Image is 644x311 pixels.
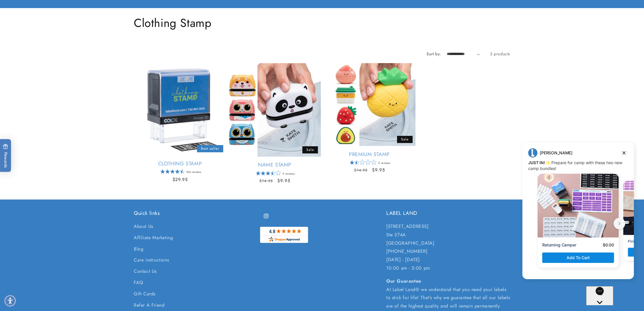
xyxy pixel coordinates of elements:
h2: Quick links [134,210,258,217]
a: shopperapproved.com [260,227,308,246]
a: FAQ [134,277,143,288]
a: Name Stamp [228,162,321,168]
label: Sort by: [427,51,441,57]
h2: LABEL LAND [386,210,510,217]
a: Care instructions [134,255,169,266]
span: 3 products [490,51,510,57]
a: Premium Stamp [323,151,416,158]
p: First Time Camper [110,97,145,102]
iframe: Gorgias live chat campaigns [518,142,638,288]
iframe: Gorgias live chat messenger [586,286,638,305]
a: Blog [134,244,143,255]
h1: Clothing Stamp [134,15,510,30]
button: next button [96,76,107,88]
a: Affiliate Marketing [134,232,173,244]
a: About Us [134,222,153,232]
strong: Our Guarantee [386,278,421,284]
p: [STREET_ADDRESS] Ste 274A [GEOGRAPHIC_DATA] [PHONE_NUMBER] [DATE] - [DATE] 10:00 am - 5:00 pm [386,222,510,272]
a: Contact Us [134,266,157,277]
span: Rewards [3,144,8,168]
a: Refer A Friend [134,300,164,311]
a: Gift Cards [134,288,155,300]
a: Clothing Stamp [134,160,226,167]
div: Accessibility Menu [4,294,17,307]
